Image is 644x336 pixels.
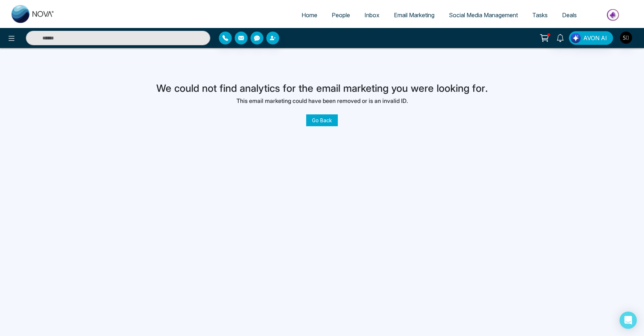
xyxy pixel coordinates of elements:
[620,312,637,329] div: Open Intercom Messenger
[532,11,548,19] span: Tasks
[442,8,525,22] a: Social Media Management
[620,32,632,44] img: User Avatar
[332,11,350,19] span: People
[156,98,488,104] h6: This email marketing could have been removed or is an invalid ID.
[525,8,555,22] a: Tasks
[357,8,387,22] a: Inbox
[583,34,607,42] span: AVON AI
[571,33,581,43] img: Lead Flow
[387,8,442,22] a: Email Marketing
[156,82,488,95] h3: We could not find analytics for the email marketing you were looking for.
[11,5,55,23] img: Nova CRM Logo
[394,11,434,19] span: Email Marketing
[562,11,577,19] span: Deals
[449,11,518,19] span: Social Media Management
[325,8,357,22] a: People
[555,8,584,22] a: Deals
[364,11,379,19] span: Inbox
[294,8,325,22] a: Home
[302,11,317,19] span: Home
[306,114,338,126] a: Go Back
[588,7,640,23] img: Market-place.gif
[569,31,613,45] button: AVON AI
